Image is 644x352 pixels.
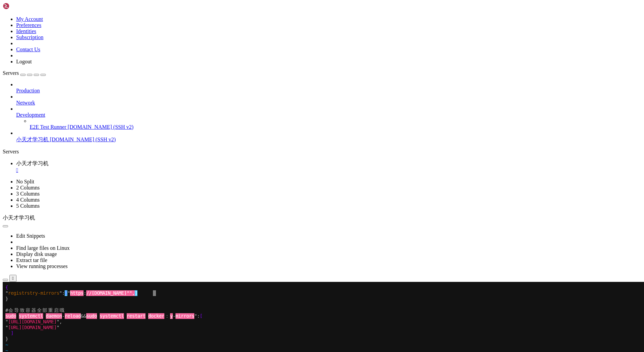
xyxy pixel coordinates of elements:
[3,284,5,289] span: ~
[146,31,162,37] span: docker
[16,160,641,173] a: 小天才学习机
[16,137,49,142] span: 小天才学习机
[16,257,47,263] a: Extract tar file
[3,169,5,174] span: ~
[3,3,5,8] span: {
[3,266,5,272] span: ~
[3,83,5,88] span: ~
[30,124,641,130] a: E2E Test Runner [DOMAIN_NAME] (SSH v2)
[3,77,5,83] span: ~
[16,16,43,22] a: My Account
[197,31,200,37] span: [
[3,117,5,123] span: ~
[16,167,641,173] a: 
[132,8,135,14] span: ]
[3,152,5,157] span: ~
[11,26,17,31] span: 导
[3,14,556,20] x-row: }
[3,129,5,134] span: ~
[43,31,59,37] span: daemon
[5,43,54,48] span: [URL][DOMAIN_NAME]
[173,31,192,37] span: mirrors
[3,89,5,94] span: ~
[16,245,70,251] a: Find large files on Linux
[9,275,17,282] button: 
[16,47,40,52] a: Contact Us
[3,135,5,140] span: ~
[16,28,36,34] a: Identities
[30,124,66,130] span: E2E Test Runner
[67,8,81,14] span: https
[3,149,641,155] div: Servers
[50,137,116,142] span: [DOMAIN_NAME] (SSH v2)
[3,43,556,49] x-row: " "
[16,88,641,94] a: Production
[3,209,5,214] span: ~
[16,191,40,197] a: 3 Columns
[16,197,40,203] a: 4 Columns
[3,249,5,255] span: ~
[3,31,556,37] x-row: - && - ":
[23,26,28,31] span: 容
[16,31,40,37] span: systemctl
[150,8,153,14] div: (52, 1)
[3,278,5,283] span: ~
[16,88,40,93] span: Production
[12,276,14,281] div: 
[3,60,5,65] span: ~
[16,82,641,94] li: Production
[3,203,5,209] span: ~
[68,124,134,130] span: [DOMAIN_NAME] (SSH v2)
[16,100,641,106] a: Network
[16,251,57,257] a: Display disk usage
[3,255,5,260] span: ~
[3,243,5,249] span: ~
[3,70,19,76] span: Servers
[167,31,170,37] span: y
[3,238,5,243] span: ~
[3,3,41,9] img: Shellngn
[3,26,556,31] x-row: #
[3,112,5,117] span: ~
[3,71,5,77] span: ~
[16,112,45,118] span: Development
[16,179,34,184] a: No Split
[45,26,51,31] span: 重
[3,226,5,232] span: ~
[124,31,143,37] span: restart
[129,8,132,14] span: ,
[34,26,39,31] span: 全
[16,130,641,143] li: 小天才学习机 [DOMAIN_NAME] (SSH v2)
[3,31,13,37] span: sudo
[5,37,54,42] span: [URL][DOMAIN_NAME]
[16,112,641,118] a: Development
[3,186,5,192] span: ~
[16,100,35,106] span: Network
[16,160,49,166] span: 小天才学习机
[3,215,5,220] span: ~
[51,26,57,31] span: 启
[3,140,5,146] span: ~
[3,94,5,100] span: ~
[3,163,5,169] span: ~
[3,106,5,111] span: ~
[3,37,556,43] x-row: " ",
[30,118,641,130] li: E2E Test Runner [DOMAIN_NAME] (SSH v2)
[3,272,5,277] span: ~
[5,8,57,14] span: registrstry-mirrors
[17,26,23,31] span: 致
[28,26,34,31] span: 器
[3,8,556,14] x-row: " ": " :
[3,289,5,295] span: ~
[57,26,62,31] span: 哦
[3,215,35,221] span: 小天才学习机
[16,233,45,239] a: Edit Snippets
[3,232,5,237] span: ~
[8,49,11,54] span: ]
[16,106,641,130] li: Development
[16,263,68,269] a: View running processes
[16,22,41,28] a: Preferences
[16,185,40,190] a: 2 Columns
[3,198,5,203] span: ~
